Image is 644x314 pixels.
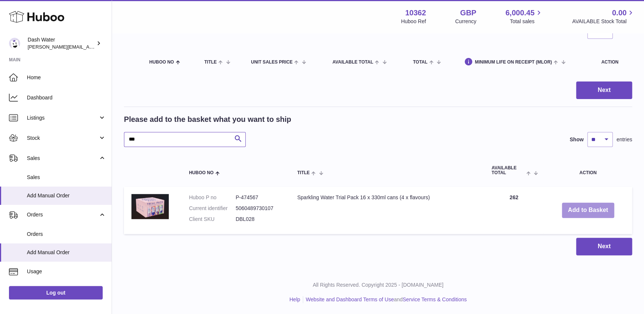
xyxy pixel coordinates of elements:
[28,44,150,50] span: [PERSON_NAME][EMAIL_ADDRESS][DOMAIN_NAME]
[570,136,584,143] label: Show
[131,194,169,219] img: Sparkling Water Trial Pack 16 x 330ml cans (4 x flavours)
[27,192,106,199] span: Add Manual Order
[601,60,625,65] div: Action
[236,216,282,223] dd: DBL028
[572,18,635,25] span: AVAILABLE Stock Total
[27,74,106,81] span: Home
[189,170,214,175] span: Huboo no
[124,114,291,124] h2: Please add to the basket what you want to ship
[27,174,106,181] span: Sales
[204,60,217,65] span: Title
[505,8,543,25] a: 6,000.45 Total sales
[27,249,106,256] span: Add Manual Order
[27,211,98,218] span: Orders
[460,8,476,18] strong: GBP
[612,8,626,18] span: 0.00
[303,296,467,303] li: and
[27,268,106,275] span: Usage
[27,231,106,238] span: Orders
[189,205,236,212] dt: Current identifier
[297,170,309,175] span: Title
[544,158,632,183] th: Action
[189,216,236,223] dt: Client SKU
[9,286,103,299] a: Log out
[576,238,632,255] button: Next
[289,296,300,302] a: Help
[9,38,20,49] img: james@dash-water.com
[505,8,535,18] span: 6,000.45
[332,60,373,65] span: AVAILABLE Total
[118,281,638,289] p: All Rights Reserved. Copyright 2025 - [DOMAIN_NAME]
[562,203,614,218] button: Add to Basket
[27,155,98,162] span: Sales
[236,194,282,201] dd: P-474567
[484,187,544,234] td: 262
[27,135,98,142] span: Stock
[576,81,632,99] button: Next
[236,205,282,212] dd: 5060489730107
[189,194,236,201] dt: Huboo P no
[405,8,426,18] strong: 10362
[28,36,95,50] div: Dash Water
[401,18,426,25] div: Huboo Ref
[251,60,292,65] span: Unit Sales Price
[510,18,543,25] span: Total sales
[455,18,476,25] div: Currency
[475,60,552,65] span: Minimum Life On Receipt (MLOR)
[27,94,106,101] span: Dashboard
[306,296,394,302] a: Website and Dashboard Terms of Use
[413,60,427,65] span: Total
[149,60,174,65] span: Huboo no
[491,166,525,175] span: AVAILABLE Total
[572,8,635,25] a: 0.00 AVAILABLE Stock Total
[27,114,98,121] span: Listings
[402,296,467,302] a: Service Terms & Conditions
[616,136,632,143] span: entries
[290,187,484,234] td: Sparkling Water Trial Pack 16 x 330ml cans (4 x flavours)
